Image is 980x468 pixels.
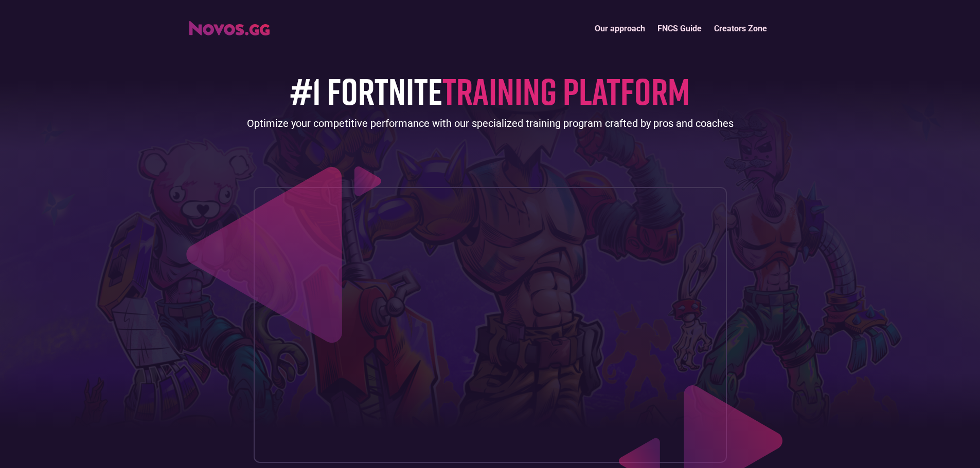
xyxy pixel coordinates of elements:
[290,70,690,111] h1: #1 FORTNITE
[247,116,734,130] div: Optimize your competitive performance with our specialized training program crafted by pros and c...
[589,17,651,40] a: Our approach
[708,17,773,40] a: Creators Zone
[651,17,708,40] a: FNCS Guide
[189,17,270,35] a: home
[442,68,690,113] span: TRAINING PLATFORM
[262,196,718,454] iframe: Increase your placement in 14 days (Novos.gg)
